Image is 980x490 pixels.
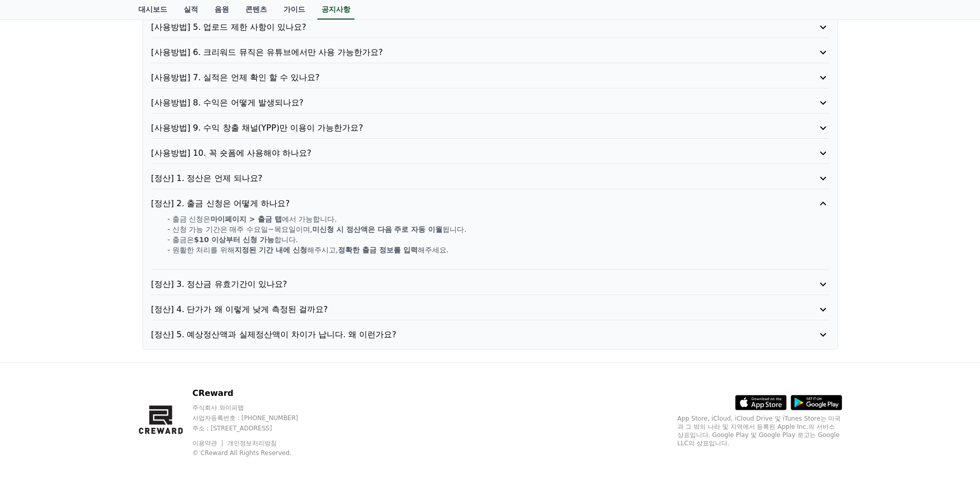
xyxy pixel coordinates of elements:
[192,449,318,457] p: © CReward All Rights Reserved.
[151,278,775,291] p: [정산] 3. 정산금 유효기간이 있나요?
[151,147,829,159] button: [사용방법] 10. 꼭 숏폼에 사용해야 하나요?
[210,215,281,223] strong: 마이페이지 > 출금 탭
[192,424,318,432] p: 주소 : [STREET_ADDRESS]
[192,404,318,412] p: 주식회사 와이피랩
[151,122,775,134] p: [사용방법] 9. 수익 창출 채널(YPP)만 이용이 가능한가요?
[338,246,418,254] strong: 정확한 출금 정보를 입력
[151,46,775,59] p: [사용방법] 6. 크리워드 뮤직은 유튜브에서만 사용 가능한가요?
[151,147,775,159] p: [사용방법] 10. 꼭 숏폼에 사용해야 하나요?
[192,440,225,447] a: 이용약관
[194,235,274,244] strong: $10 이상부터 신청 가능
[151,97,775,109] p: [사용방법] 8. 수익은 어떻게 발생되나요?
[678,414,842,447] p: App Store, iCloud, iCloud Drive 및 iTunes Store는 미국과 그 밖의 나라 및 지역에서 등록된 Apple Inc.의 서비스 상표입니다. Goo...
[151,329,829,341] button: [정산] 5. 예상정산액과 실제정산액이 차이가 납니다. 왜 이런가요?
[192,387,318,400] p: CReward
[151,172,829,185] button: [정산] 1. 정산은 언제 되나요?
[151,278,829,291] button: [정산] 3. 정산금 유효기간이 있나요?
[168,214,829,224] p: - 출금 신청은 에서 가능합니다.
[151,303,775,316] p: [정산] 4. 단가가 왜 이렇게 낮게 측정된 걸까요?
[235,246,307,254] strong: 지정된 기간 내에 신청
[151,71,829,84] button: [사용방법] 7. 실적은 언제 확인 할 수 있나요?
[227,440,277,447] a: 개인정보처리방침
[151,303,829,316] button: [정산] 4. 단가가 왜 이렇게 낮게 측정된 걸까요?
[168,245,829,255] p: - 원활한 처리를 위해 해주시고, 해주세요.
[192,414,318,422] p: 사업자등록번호 : [PHONE_NUMBER]
[151,197,829,210] button: [정산] 2. 출금 신청은 어떻게 하나요?
[168,234,829,245] p: - 출금은 합니다.
[168,224,829,234] p: - 신청 가능 기간은 매주 수요일~목요일이며, 됩니다.
[151,122,829,134] button: [사용방법] 9. 수익 창출 채널(YPP)만 이용이 가능한가요?
[312,225,442,233] strong: 미신청 시 정산액은 다음 주로 자동 이월
[151,172,775,185] p: [정산] 1. 정산은 언제 되나요?
[151,21,775,33] p: [사용방법] 5. 업로드 제한 사항이 있나요?
[151,197,775,210] p: [정산] 2. 출금 신청은 어떻게 하나요?
[151,329,775,341] p: [정산] 5. 예상정산액과 실제정산액이 차이가 납니다. 왜 이런가요?
[151,21,829,33] button: [사용방법] 5. 업로드 제한 사항이 있나요?
[151,46,829,59] button: [사용방법] 6. 크리워드 뮤직은 유튜브에서만 사용 가능한가요?
[151,71,775,84] p: [사용방법] 7. 실적은 언제 확인 할 수 있나요?
[151,97,829,109] button: [사용방법] 8. 수익은 어떻게 발생되나요?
